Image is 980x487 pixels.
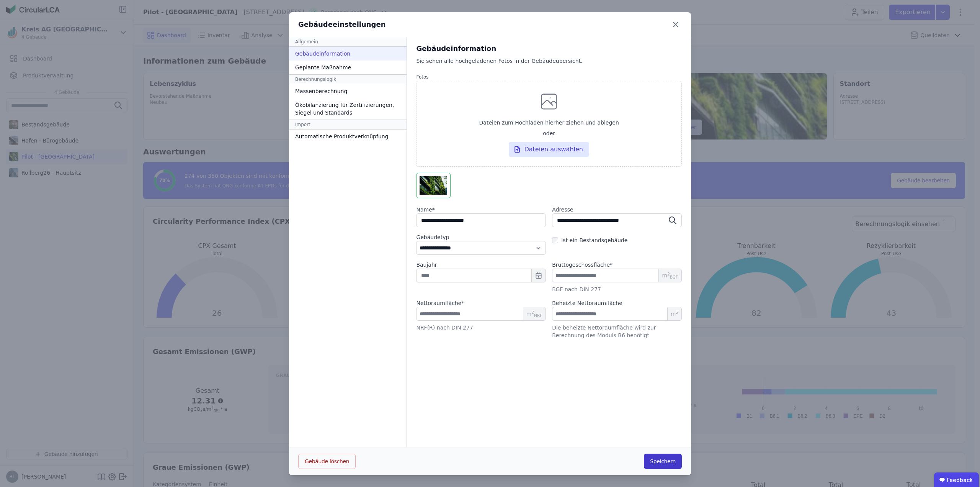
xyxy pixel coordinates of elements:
[416,43,682,54] div: Gebäudeinformation
[526,310,542,318] span: m
[552,299,622,307] label: Beheizte Nettoraumfläche
[298,454,356,469] button: Gebäude löschen
[416,206,546,213] label: audits.requiredField
[289,37,407,47] div: Allgemein
[298,19,386,30] div: Gebäudeeinstellungen
[509,142,589,157] div: Dateien auswählen
[416,57,682,72] div: Sie sehen alle hochgeladenen Fotos in der Gebäudeübersicht.
[644,454,682,469] button: Speichern
[543,130,555,137] span: oder
[289,98,407,120] div: Ökobilanzierung für Zertifizierungen, Siegel und Standards
[667,307,681,320] span: m²
[416,233,546,241] label: Gebäudetyp
[534,313,542,318] sub: NRF
[662,272,678,279] span: m
[531,310,534,315] sup: 2
[552,261,612,269] label: audits.requiredField
[416,299,464,307] label: audits.requiredField
[552,285,682,293] div: BGF nach DIN 277
[558,236,627,244] label: Ist ein Bestandsgebäude
[289,74,407,84] div: Berechnungslogik
[670,275,678,279] sub: BGF
[552,206,682,213] label: Adresse
[289,84,407,98] div: Massenberechnung
[289,47,407,61] div: Gebäudeinformation
[416,74,682,80] label: Fotos
[667,272,670,276] sup: 2
[416,324,546,331] div: NRF(R) nach DIN 277
[289,61,407,74] div: Geplante Maßnahme
[289,120,407,130] div: Import
[416,261,546,269] label: Baujahr
[289,130,407,143] div: Automatische Produktverknüpfung
[479,119,619,126] span: Dateien zum Hochladen hierher ziehen und ablegen
[552,324,682,339] div: Die beheizte Nettoraumfläche wird zur Berechnung des Moduls B6 benötigt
